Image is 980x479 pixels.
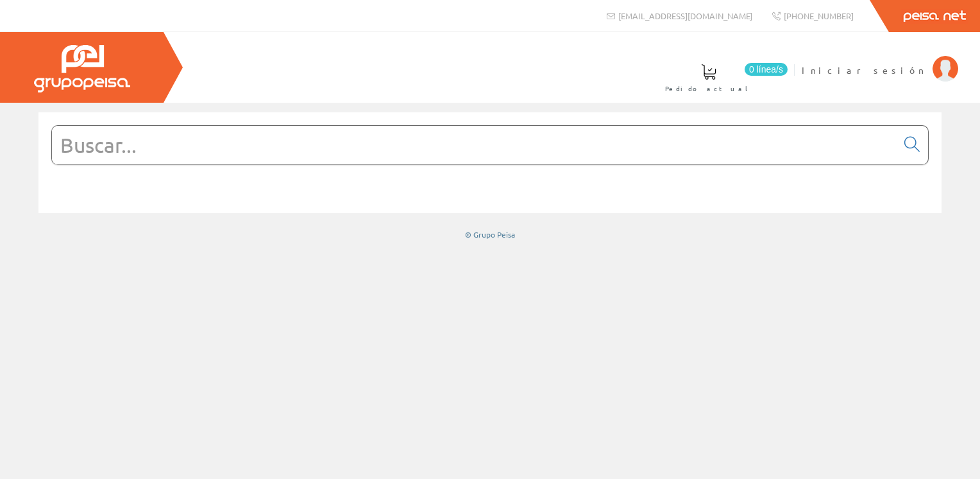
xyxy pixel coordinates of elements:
[52,126,897,164] input: Buscar...
[34,45,130,92] img: Grupo Peisa
[802,53,958,65] a: Iniciar sesión
[745,63,788,76] span: 0 línea/s
[38,229,942,240] div: © Grupo Peisa
[665,82,752,95] span: Pedido actual
[784,10,854,21] span: [PHONE_NUMBER]
[618,10,752,21] span: [EMAIL_ADDRESS][DOMAIN_NAME]
[802,64,926,76] span: Iniciar sesión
